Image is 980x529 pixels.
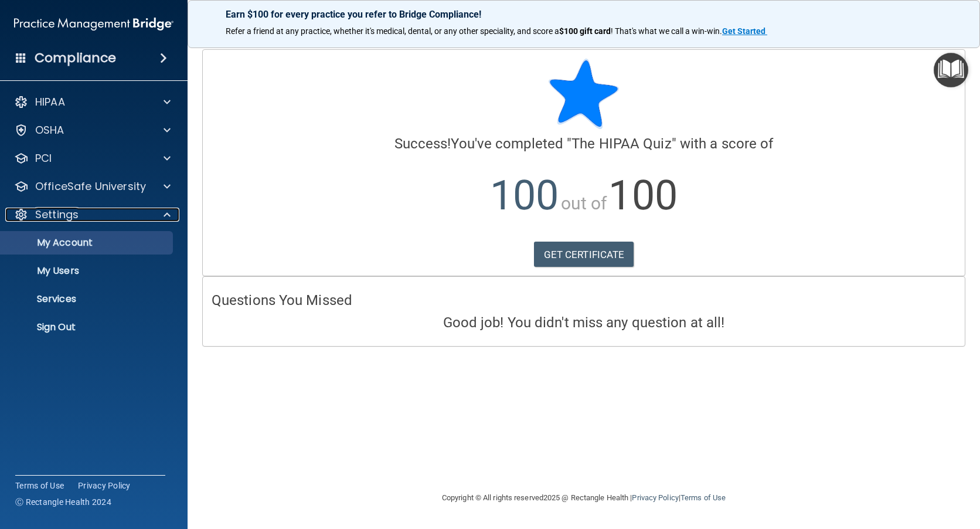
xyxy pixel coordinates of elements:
p: PCI [35,151,52,165]
span: 100 [490,171,559,219]
strong: $100 gift card [559,26,611,36]
p: HIPAA [35,95,65,109]
span: Refer a friend at any practice, whether it's medical, dental, or any other speciality, and score a [226,26,559,36]
p: Sign Out [8,321,168,333]
img: PMB logo [14,12,173,36]
span: ! That's what we call a win-win. [611,26,722,36]
a: Settings [14,208,171,222]
a: OSHA [14,123,171,137]
span: Success! [394,135,451,152]
a: GET CERTIFICATE [534,242,634,267]
p: OSHA [35,123,64,137]
p: Settings [35,208,79,222]
a: Get Started [722,26,767,36]
p: Earn $100 for every practice you refer to Bridge Compliance! [226,9,942,20]
span: The HIPAA Quiz [571,135,671,152]
div: Copyright © All rights reserved 2025 @ Rectangle Health | | [370,479,798,517]
button: Open Resource Center [934,53,968,87]
h4: You've completed " " with a score of [212,136,956,151]
strong: Get Started [722,26,765,36]
a: Privacy Policy [632,493,678,502]
h4: Compliance [35,50,116,66]
span: out of [561,193,607,213]
a: Privacy Policy [78,480,131,491]
img: blue-star-rounded.9d042014.png [549,59,619,129]
a: OfficeSafe University [14,179,171,194]
p: My Users [8,265,168,277]
a: Terms of Use [680,493,726,502]
h4: Questions You Missed [212,293,956,308]
a: Terms of Use [15,480,64,491]
a: HIPAA [14,95,171,109]
p: Services [8,293,168,305]
a: PCI [14,151,171,165]
p: OfficeSafe University [35,179,146,194]
span: 100 [608,171,677,219]
p: My Account [8,237,168,249]
h4: Good job! You didn't miss any question at all! [212,315,956,330]
span: Ⓒ Rectangle Health 2024 [15,496,111,508]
